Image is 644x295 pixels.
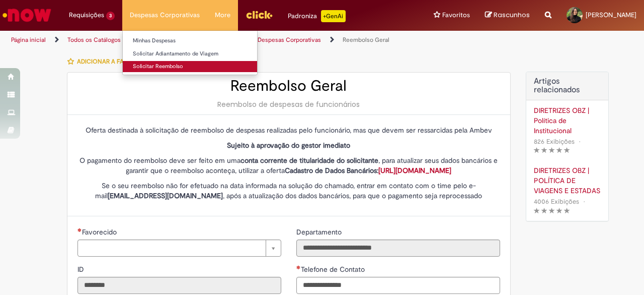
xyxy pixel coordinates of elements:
p: O pagamento do reembolso deve ser feito em uma , para atualizar seus dados bancários e garantir q... [77,155,500,175]
span: 3 [106,12,115,20]
a: Reembolso Geral [343,36,389,44]
input: Telefone de Contato [296,277,500,294]
label: Somente leitura - ID [77,264,86,274]
span: Obrigatório Preenchido [296,265,301,269]
a: DIRETRIZES OBZ | POLÍTICA DE VIAGENS E ESTADAS [534,165,601,196]
strong: Cadastro de Dados Bancários: [285,166,451,175]
span: Despesas Corporativas [130,10,200,20]
a: Página inicial [11,36,46,44]
p: Se o seu reembolso não for efetuado na data informada na solução do chamado, entrar em contato co... [77,181,500,201]
span: Necessários - Favorecido [82,227,119,237]
ul: Trilhas de página [8,31,422,49]
img: click_logo_yellow_360x200.png [246,7,273,22]
input: ID [77,277,281,294]
strong: [EMAIL_ADDRESS][DOMAIN_NAME] [108,191,223,200]
a: Despesas Corporativas [258,36,321,44]
span: Rascunhos [494,10,530,20]
label: Somente leitura - Departamento [296,227,344,237]
strong: Sujeito à aprovação do gestor imediato [227,141,350,150]
input: Departamento [296,240,500,257]
a: [URL][DOMAIN_NAME] [378,166,451,175]
span: • [577,135,583,148]
span: • [581,195,587,208]
span: Somente leitura - Departamento [296,227,344,237]
span: More [215,10,230,20]
div: Padroniza [288,10,346,22]
a: Rascunhos [485,11,530,20]
span: Necessários [77,228,82,232]
span: Requisições [69,10,104,20]
a: Solicitar Reembolso [123,61,257,72]
a: Minhas Despesas [123,35,257,46]
strong: conta corrente de titularidade do solicitante [240,156,378,165]
p: Oferta destinada à solicitação de reembolso de despesas realizadas pelo funcionário, mas que deve... [77,125,500,135]
span: [PERSON_NAME] [586,11,636,19]
span: Somente leitura - ID [77,265,86,274]
a: DIRETRIZES OBZ | Política de Institucional [534,105,601,136]
a: Limpar campo Favorecido [77,240,281,257]
span: Adicionar a Favoritos [77,57,149,66]
div: Reembolso de despesas de funcionários [77,99,500,109]
a: Solicitar Adiantamento de Viagem [123,48,257,60]
button: Adicionar a Favoritos [67,51,155,72]
img: ServiceNow [1,5,53,25]
h2: Reembolso Geral [77,78,500,94]
span: 826 Exibições [534,137,575,146]
ul: Despesas Corporativas [122,30,258,75]
span: Favoritos [442,10,470,20]
h3: Artigos relacionados [534,77,601,95]
a: Todos os Catálogos [67,36,121,44]
span: 4006 Exibições [534,197,579,206]
p: +GenAi [321,10,346,22]
span: Telefone de Contato [301,265,367,274]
